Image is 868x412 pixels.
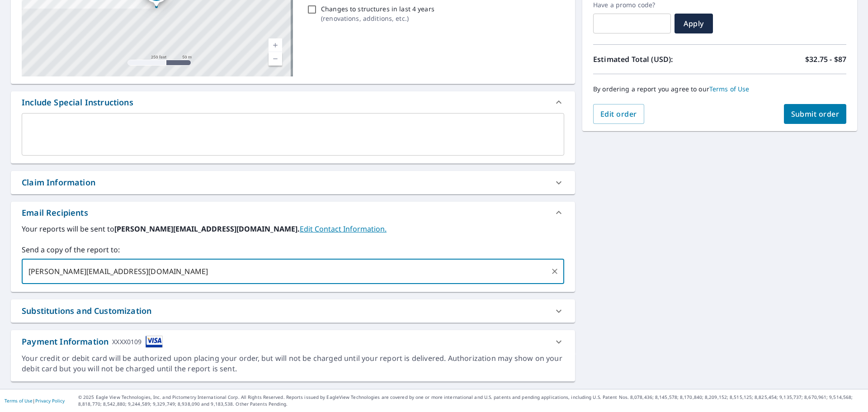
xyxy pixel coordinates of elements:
[22,223,564,234] label: Your reports will be sent to
[321,4,434,14] p: Changes to structures in last 4 years
[114,224,300,234] b: [PERSON_NAME][EMAIL_ADDRESS][DOMAIN_NAME].
[709,85,750,93] a: Terms of Use
[11,171,575,194] div: Claim Information
[682,19,706,28] span: Apply
[22,305,151,317] div: Substitutions and Customization
[11,91,575,113] div: Include Special Instructions
[784,104,847,124] button: Submit order
[35,398,65,404] a: Privacy Policy
[593,85,846,93] p: By ordering a report you agree to our
[593,104,644,124] button: Edit order
[5,398,33,404] a: Terms of Use
[22,336,163,348] div: Payment Information
[791,109,840,119] span: Submit order
[11,330,575,353] div: Payment InformationXXXX0109cardImage
[300,224,387,234] a: EditContactInfo
[22,207,88,219] div: Email Recipients
[22,96,133,109] div: Include Special Instructions
[5,398,65,403] p: |
[269,38,282,52] a: Current Level 17, Zoom In
[22,244,564,255] label: Send a copy of the report to:
[805,54,846,65] p: $32.75 - $87
[600,109,637,119] span: Edit order
[11,299,575,322] div: Substitutions and Customization
[269,52,282,66] a: Current Level 17, Zoom Out
[675,14,713,33] button: Apply
[593,54,720,65] p: Estimated Total (USD):
[78,394,863,407] p: © 2025 Eagle View Technologies, Inc. and Pictometry International Corp. All Rights Reserved. Repo...
[22,176,95,189] div: Claim Information
[548,265,561,278] button: Clear
[321,14,434,23] p: ( renovations, additions, etc. )
[22,353,564,374] div: Your credit or debit card will be authorized upon placing your order, but will not be charged unt...
[593,1,671,9] label: Have a promo code?
[112,336,142,348] div: XXXX0109
[146,336,163,348] img: cardImage
[11,202,575,223] div: Email Recipients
